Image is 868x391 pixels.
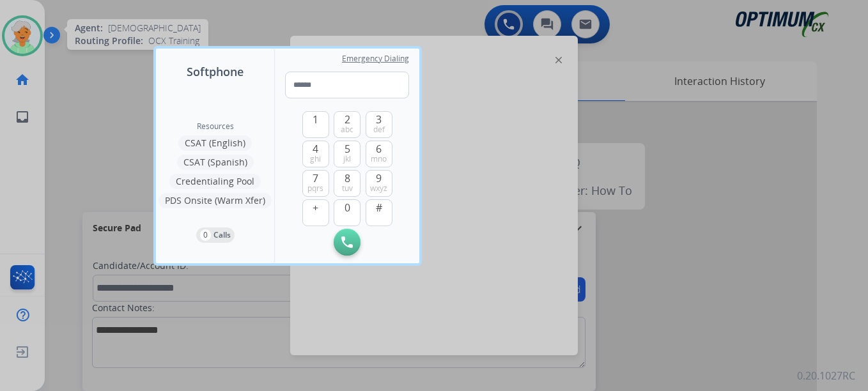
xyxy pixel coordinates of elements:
[366,199,392,226] button: #
[341,236,353,248] img: call-button
[200,229,211,241] p: 0
[302,170,329,197] button: 7pqrs
[313,171,318,186] span: 7
[376,112,382,127] span: 3
[366,111,392,138] button: 3def
[310,154,321,164] span: ghi
[313,112,318,127] span: 1
[341,125,353,135] span: abc
[342,183,353,194] span: tuv
[345,200,350,215] span: 0
[345,141,350,157] span: 5
[334,141,360,167] button: 5jkl
[307,183,323,194] span: pqrs
[370,183,387,194] span: wxyz
[196,227,235,243] button: 0Calls
[187,63,244,80] span: Softphone
[302,199,329,226] button: +
[376,200,382,215] span: #
[797,368,855,383] p: 0.20.1027RC
[313,141,318,157] span: 4
[334,111,360,138] button: 2abc
[213,229,231,241] p: Calls
[177,155,254,170] button: CSAT (Spanish)
[334,170,360,197] button: 8tuv
[159,193,272,208] button: PDS Onsite (Warm Xfer)
[302,111,329,138] button: 1
[376,141,382,157] span: 6
[197,121,234,132] span: Resources
[345,112,350,127] span: 2
[343,154,351,164] span: jkl
[376,171,382,186] span: 9
[366,170,392,197] button: 9wxyz
[342,54,409,64] span: Emergency Dialing
[373,125,385,135] span: def
[313,200,318,215] span: +
[371,154,387,164] span: mno
[334,199,360,226] button: 0
[169,174,261,189] button: Credentialing Pool
[302,141,329,167] button: 4ghi
[178,135,252,151] button: CSAT (English)
[366,141,392,167] button: 6mno
[345,171,350,186] span: 8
